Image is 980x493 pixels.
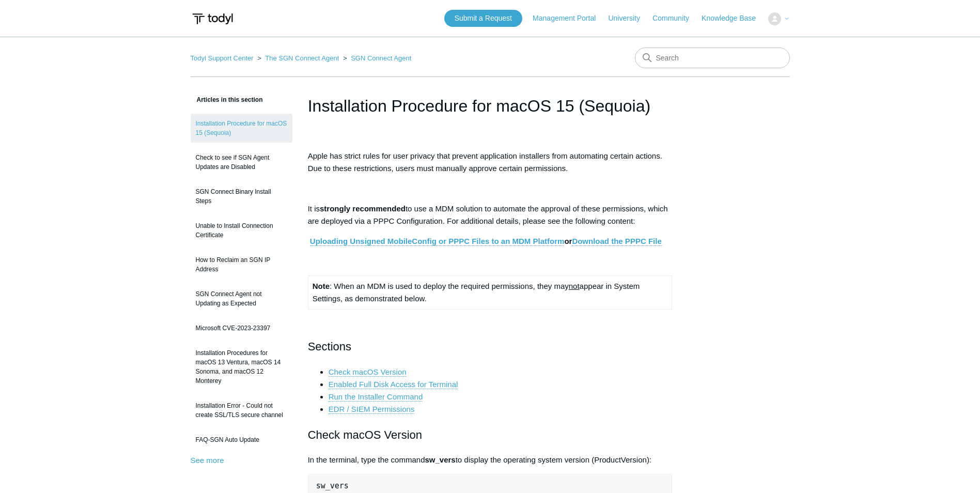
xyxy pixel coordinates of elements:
[329,367,407,377] a: Check macOS Version
[308,454,673,466] p: In the terminal, type the command to display the operating system version (ProductVersion):
[313,282,330,290] strong: Note
[329,405,415,414] a: EDR / SIEM Permissions
[308,426,673,444] h2: Check macOS Version
[329,380,458,389] a: Enabled Full Disk Access for Terminal
[310,237,662,246] strong: or
[608,13,650,24] a: University
[191,430,292,450] a: FAQ-SGN Auto Update
[191,148,292,177] a: Check to see if SGN Agent Updates are Disabled
[652,13,699,24] a: Community
[341,54,411,62] li: SGN Connect Agent
[191,318,292,338] a: Microsoft CVE-2023-23397
[425,455,455,464] strong: sw_vers
[308,150,673,175] p: Apple has strict rules for user privacy that prevent application installers from automating certa...
[191,284,292,313] a: SGN Connect Agent not Updating as Expected
[191,182,292,211] a: SGN Connect Binary Install Steps
[191,96,263,103] span: Articles in this section
[444,10,522,27] a: Submit a Request
[533,13,606,24] a: Management Portal
[191,54,256,62] li: Todyl Support Center
[191,456,224,465] a: See more
[635,48,790,68] input: Search
[191,396,292,425] a: Installation Error - Could not create SSL/TLS secure channel
[191,9,235,28] img: Todyl Support Center Help Center home page
[255,54,341,62] li: The SGN Connect Agent
[320,204,406,213] strong: strongly recommended
[308,203,673,227] p: It is to use a MDM solution to automate the approval of these permissions, which are deployed via...
[702,13,766,24] a: Knowledge Base
[265,54,339,62] a: The SGN Connect Agent
[310,237,565,246] a: Uploading Unsigned MobileConfig or PPPC Files to an MDM Platform
[191,250,292,279] a: How to Reclaim an SGN IP Address
[329,392,423,402] a: Run the Installer Command
[191,54,254,62] a: Todyl Support Center
[191,114,292,143] a: Installation Procedure for macOS 15 (Sequoia)
[308,276,672,310] td: : When an MDM is used to deploy the required permissions, they may appear in System Settings, as ...
[191,343,292,391] a: Installation Procedures for macOS 13 Ventura, macOS 14 Sonoma, and macOS 12 Monterey
[191,216,292,245] a: Unable to Install Connection Certificate
[569,282,580,290] span: not
[572,237,661,246] a: Download the PPPC File
[308,337,673,356] h2: Sections
[351,54,411,62] a: SGN Connect Agent
[308,94,673,118] h1: Installation Procedure for macOS 15 (Sequoia)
